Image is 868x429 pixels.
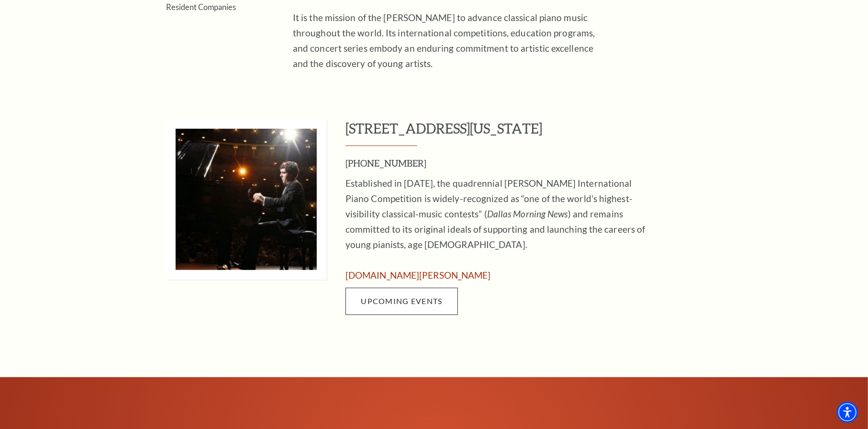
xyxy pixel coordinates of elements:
[345,288,458,315] a: Upcoming Events
[293,10,604,71] p: It is the mission of the [PERSON_NAME] to advance classical piano music throughout the world. Its...
[837,402,858,423] div: Accessibility Menu
[345,270,491,281] a: www.cliburn.org - open in a new tab
[487,208,568,219] em: Dallas Morning News
[345,119,731,147] h3: [STREET_ADDRESS][US_STATE]
[345,156,657,171] h3: [PHONE_NUMBER]
[361,296,442,305] span: Upcoming Events
[166,2,236,11] a: Resident Companies
[166,119,326,280] img: 201 Main St., Suite 100, Fort Worth, Texas 76102
[345,176,657,283] p: Established in [DATE], the quadrennial [PERSON_NAME] International Piano Competition is widely-re...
